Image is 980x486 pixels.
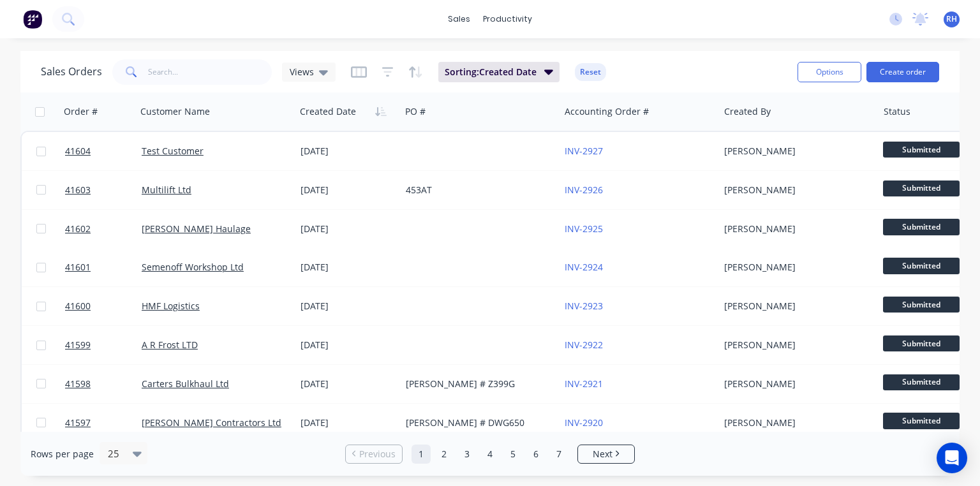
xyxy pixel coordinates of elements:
[142,184,191,196] a: Multilift Ltd
[884,105,910,118] div: Status
[65,132,142,170] a: 41604
[142,339,198,351] a: A R Frost LTD
[301,223,396,235] div: [DATE]
[883,297,960,313] span: Submitted
[937,443,967,473] div: Open Intercom Messenger
[883,142,960,158] span: Submitted
[65,300,91,313] span: 41600
[724,416,866,429] div: [PERSON_NAME]
[65,339,91,351] span: 41599
[724,261,866,274] div: [PERSON_NAME]
[578,448,634,460] a: Next page
[412,445,431,464] a: Page 1 is your current page
[65,223,91,235] span: 41602
[565,261,603,273] a: INV-2924
[301,261,396,274] div: [DATE]
[65,261,91,274] span: 41601
[301,145,396,158] div: [DATE]
[65,365,142,403] a: 41598
[883,374,960,390] span: Submitted
[359,448,396,460] span: Previous
[41,66,102,78] h1: Sales Orders
[457,445,477,464] a: Page 3
[883,219,960,235] span: Submitted
[866,62,939,82] button: Create order
[65,326,142,364] a: 41599
[798,62,861,82] button: Options
[883,258,960,274] span: Submitted
[301,378,396,390] div: [DATE]
[65,145,91,158] span: 41604
[724,184,866,196] div: [PERSON_NAME]
[65,416,91,429] span: 41597
[434,445,454,464] a: Page 2
[724,223,866,235] div: [PERSON_NAME]
[883,180,960,196] span: Submitted
[406,416,547,429] div: [PERSON_NAME] # DWG650
[565,105,649,118] div: Accounting Order #
[503,445,523,464] a: Page 5
[65,404,142,442] a: 41597
[142,416,281,429] a: [PERSON_NAME] Contractors Ltd
[883,413,960,429] span: Submitted
[31,448,94,460] span: Rows per page
[526,445,546,464] a: Page 6
[565,300,603,312] a: INV-2923
[140,105,210,118] div: Customer Name
[593,448,612,460] span: Next
[148,59,272,85] input: Search...
[65,287,142,325] a: 41600
[565,184,603,196] a: INV-2926
[346,448,402,460] a: Previous page
[301,339,396,351] div: [DATE]
[724,145,866,158] div: [PERSON_NAME]
[340,445,640,464] ul: Pagination
[65,184,91,196] span: 41603
[549,445,568,464] a: Page 7
[301,300,396,313] div: [DATE]
[23,10,42,29] img: Factory
[301,416,396,429] div: [DATE]
[575,63,606,81] button: Reset
[480,445,500,464] a: Page 4
[142,261,244,273] a: Semenoff Workshop Ltd
[65,210,142,248] a: 41602
[65,248,142,286] a: 41601
[724,378,866,390] div: [PERSON_NAME]
[946,13,957,25] span: RH
[724,339,866,351] div: [PERSON_NAME]
[442,10,477,29] div: sales
[301,184,396,196] div: [DATE]
[565,145,603,157] a: INV-2927
[64,105,98,118] div: Order #
[724,300,866,313] div: [PERSON_NAME]
[565,223,603,235] a: INV-2925
[438,62,560,82] button: Sorting:Created Date
[142,378,229,390] a: Carters Bulkhaul Ltd
[565,416,603,429] a: INV-2920
[406,184,547,196] div: 453AT
[65,378,91,390] span: 41598
[65,171,142,209] a: 41603
[405,105,426,118] div: PO #
[142,145,204,157] a: Test Customer
[565,339,603,351] a: INV-2922
[724,105,771,118] div: Created By
[142,223,251,235] a: [PERSON_NAME] Haulage
[142,300,200,312] a: HMF Logistics
[883,335,960,351] span: Submitted
[445,66,537,78] span: Sorting: Created Date
[565,378,603,390] a: INV-2921
[300,105,356,118] div: Created Date
[290,65,314,78] span: Views
[406,378,547,390] div: [PERSON_NAME] # Z399G
[477,10,538,29] div: productivity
